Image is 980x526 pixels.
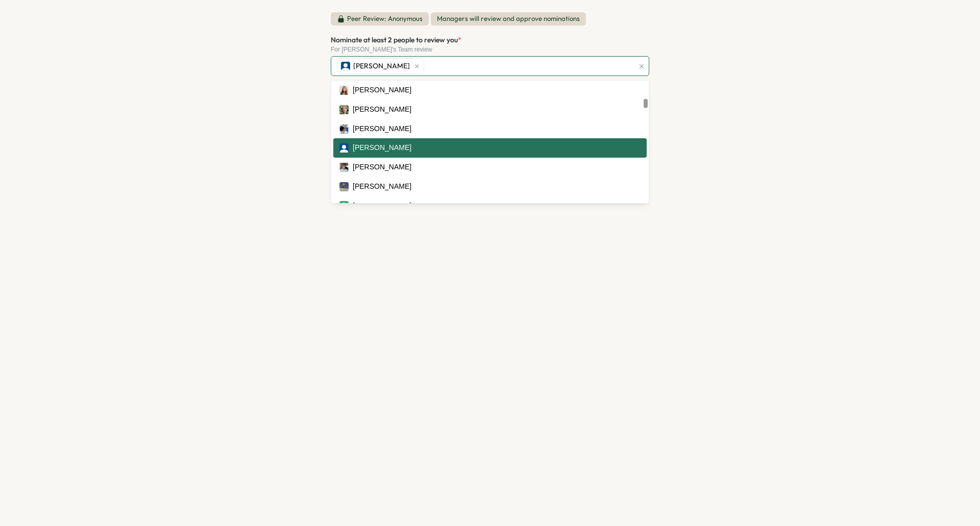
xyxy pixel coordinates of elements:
img: Becky Romero [339,86,349,95]
img: Lila Saade [341,62,350,71]
div: For [PERSON_NAME]'s Team review [331,46,649,53]
span: Managers will review and approve nominations [431,12,586,26]
div: [PERSON_NAME] [353,85,411,96]
div: [PERSON_NAME] [353,162,411,173]
div: [PERSON_NAME] [353,201,411,212]
span: [PERSON_NAME] [353,61,410,72]
div: [PERSON_NAME] [353,142,411,154]
img: Bharadwaja Ryali [339,182,349,191]
p: Peer Review: Anonymous [347,14,423,23]
img: Thomas Baltierra [339,124,349,134]
span: Nominate at least 2 people to review you [331,35,458,44]
img: Rodrigo Ruiz Hinojosa [339,163,349,172]
img: Chris Briere [339,105,349,114]
div: [PERSON_NAME] [353,181,411,192]
img: Lila Saade [339,143,349,153]
div: [PERSON_NAME] [353,123,411,135]
img: Chris Su [339,201,349,210]
div: [PERSON_NAME] [353,104,411,115]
